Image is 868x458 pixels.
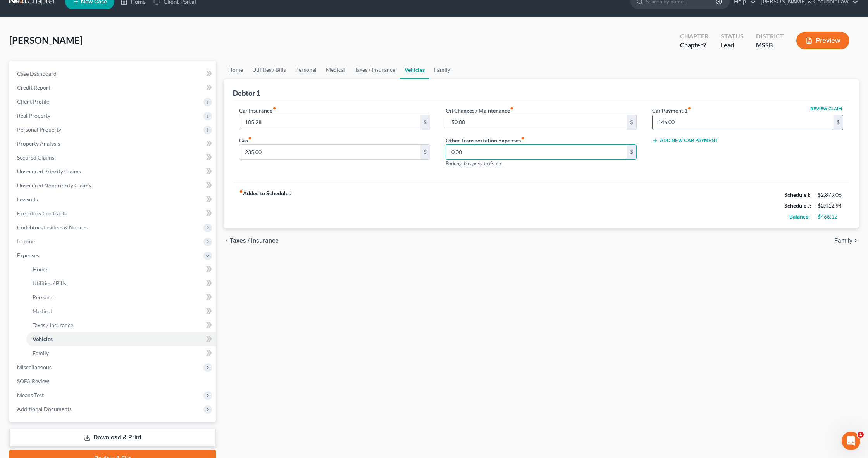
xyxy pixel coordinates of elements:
[687,106,691,110] i: fiber_manual_record
[33,322,73,328] span: Taxes / Insurance
[17,378,49,384] span: SOFA Review
[789,213,810,220] strong: Balance:
[818,202,843,210] div: $2,412.94
[420,115,430,130] div: $
[510,106,514,110] i: fiber_manual_record
[291,61,321,79] a: Personal
[429,61,455,79] a: Family
[230,238,279,244] span: Taxes / Insurance
[11,67,216,81] a: Case Dashboard
[26,304,216,318] a: Medical
[17,112,50,119] span: Real Property
[756,41,784,50] div: MSSB
[834,115,843,130] div: $
[233,88,260,98] div: Debtor 1
[858,432,864,438] span: 1
[796,32,849,49] button: Preview
[17,238,35,245] span: Income
[224,238,230,244] i: chevron_left
[842,432,860,450] iframe: Intercom live chat
[11,193,216,206] a: Lawsuits
[627,145,636,160] div: $
[11,137,216,151] a: Property Analysis
[9,429,216,447] a: Download & Print
[17,154,54,161] span: Secured Claims
[446,160,503,167] span: Parking, bus pass, taxis, etc.
[784,202,811,209] strong: Schedule J:
[11,374,216,388] a: SOFA Review
[26,318,216,332] a: Taxes / Insurance
[17,252,39,258] span: Expenses
[17,196,38,203] span: Lawsuits
[33,336,53,342] span: Vehicles
[703,41,706,49] span: 7
[248,136,252,140] i: fiber_manual_record
[239,189,243,193] i: fiber_manual_record
[239,115,420,130] input: --
[26,346,216,360] a: Family
[17,364,52,370] span: Miscellaneous
[26,332,216,346] a: Vehicles
[446,115,627,130] input: --
[653,115,834,130] input: --
[11,81,216,95] a: Credit Report
[239,106,276,114] label: Car Insurance
[17,98,49,105] span: Client Profile
[26,276,216,290] a: Utilities / Bills
[627,115,636,130] div: $
[17,406,72,412] span: Additional Documents
[17,126,61,133] span: Personal Property
[9,35,83,46] span: [PERSON_NAME]
[420,145,430,160] div: $
[680,32,708,41] div: Chapter
[33,294,54,300] span: Personal
[33,308,52,314] span: Medical
[400,61,429,79] a: Vehicles
[756,32,784,41] div: District
[17,84,50,91] span: Credit Report
[652,106,691,114] label: Car Payment 1
[721,41,744,50] div: Lead
[521,136,525,140] i: fiber_manual_record
[11,151,216,165] a: Secured Claims
[17,392,44,398] span: Means Test
[11,165,216,179] a: Unsecured Priority Claims
[17,70,57,77] span: Case Dashboard
[248,61,291,79] a: Utilities / Bills
[11,206,216,220] a: Executory Contracts
[17,140,60,147] span: Property Analysis
[33,280,66,286] span: Utilities / Bills
[11,179,216,193] a: Unsecured Nonpriority Claims
[721,32,744,41] div: Status
[818,213,843,220] div: $466.12
[239,189,292,222] strong: Added to Schedule J
[239,145,420,160] input: --
[17,224,88,231] span: Codebtors Insiders & Notices
[852,238,859,244] i: chevron_right
[224,238,279,244] button: chevron_left Taxes / Insurance
[17,168,81,175] span: Unsecured Priority Claims
[26,262,216,276] a: Home
[350,61,400,79] a: Taxes / Insurance
[17,210,67,217] span: Executory Contracts
[224,61,248,79] a: Home
[784,191,811,198] strong: Schedule I:
[446,106,514,114] label: Oil Changes / Maintenance
[33,350,49,356] span: Family
[17,182,91,189] span: Unsecured Nonpriority Claims
[834,238,852,244] span: Family
[321,61,350,79] a: Medical
[33,266,47,272] span: Home
[446,145,627,160] input: --
[239,136,252,144] label: Gas
[834,238,859,244] button: Family chevron_right
[680,41,708,50] div: Chapter
[272,106,276,110] i: fiber_manual_record
[26,290,216,304] a: Personal
[652,137,718,144] button: Add New Car Payment
[809,106,843,111] button: Review Claim
[818,191,843,199] div: $2,879.06
[446,136,525,144] label: Other Transportation Expenses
